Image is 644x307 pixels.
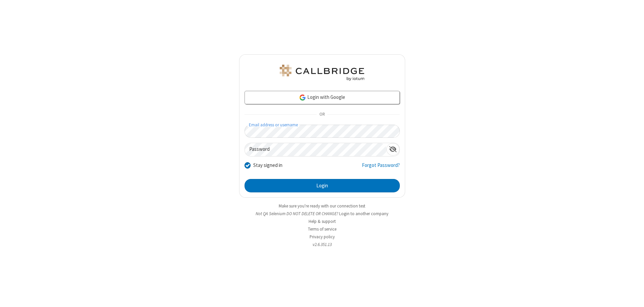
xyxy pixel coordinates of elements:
img: QA Selenium DO NOT DELETE OR CHANGE [278,65,366,81]
a: Login with Google [245,91,400,104]
input: Password [245,143,386,156]
button: Login [245,179,400,192]
a: Terms of service [308,226,336,232]
a: Forgot Password? [362,162,400,174]
li: Not QA Selenium DO NOT DELETE OR CHANGE? [239,210,405,217]
img: google-icon.png [299,94,306,101]
a: Help & support [309,219,336,224]
a: Make sure you're ready with our connection test [279,203,365,209]
label: Stay signed in [253,162,282,169]
a: Privacy policy [310,234,335,240]
input: Email address or username [245,125,400,138]
span: OR [317,110,327,119]
li: v2.6.351.13 [239,241,405,248]
button: Login to another company [339,210,388,217]
div: Show password [386,143,399,156]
